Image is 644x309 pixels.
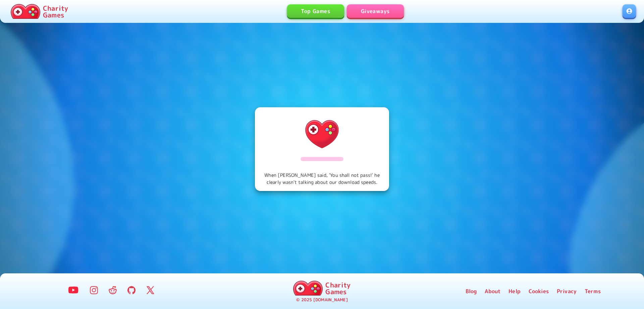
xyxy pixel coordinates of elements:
[585,287,601,295] a: Terms
[508,287,521,295] a: Help
[43,5,68,18] p: Charity Games
[529,287,549,295] a: Cookies
[296,297,347,303] p: © 2025 [DOMAIN_NAME]
[146,286,154,294] img: Twitter Logo
[11,4,40,19] img: Charity.Games
[127,286,136,294] img: GitHub Logo
[466,287,477,295] a: Blog
[8,3,71,20] a: Charity Games
[293,281,323,296] img: Charity.Games
[90,286,98,294] img: Instagram Logo
[290,279,353,297] a: Charity Games
[557,287,577,295] a: Privacy
[347,4,404,18] a: Giveaways
[325,281,351,295] p: Charity Games
[485,287,500,295] a: About
[109,286,117,294] img: Reddit Logo
[287,4,344,18] a: Top Games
